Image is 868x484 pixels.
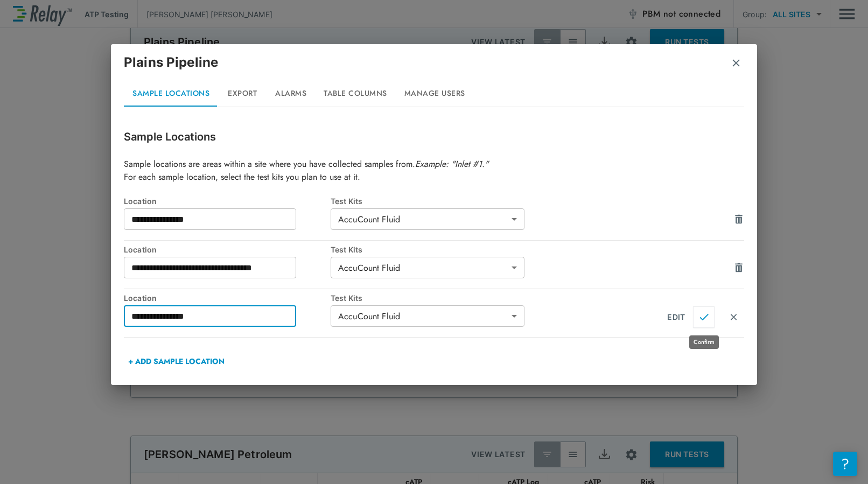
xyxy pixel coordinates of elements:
img: Drawer Icon [733,262,744,273]
div: Location [124,245,331,254]
button: Sample Locations [124,81,218,107]
button: Cancel [723,306,744,328]
div: Location [124,293,331,303]
div: EDIT [667,312,685,321]
button: Alarms [267,81,315,107]
div: Test Kits [331,197,537,206]
div: AccuCount Fluid [331,257,524,278]
div: Test Kits [331,293,537,303]
div: AccuCount Fluid [331,305,524,327]
p: Sample locations are areas within a site where you have collected samples from. For each sample l... [124,158,744,184]
img: Drawer Icon [733,214,744,225]
img: Remove [731,58,741,68]
button: Confirm [693,306,715,328]
em: Example: "Inlet #1." [415,158,488,170]
div: Confirm [689,335,719,349]
img: Close Icon [729,312,738,322]
p: Sample Locations [124,129,744,145]
iframe: Resource center [833,452,857,476]
img: Close Icon [699,312,709,322]
div: Test Kits [331,245,537,254]
button: + ADD SAMPLE LOCATION [124,348,229,374]
p: Plains Pipeline [124,53,218,72]
div: Location [124,197,331,206]
button: Table Columns [315,81,396,107]
div: AccuCount Fluid [331,208,524,230]
button: Manage Users [396,81,474,107]
button: Export [218,81,267,107]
